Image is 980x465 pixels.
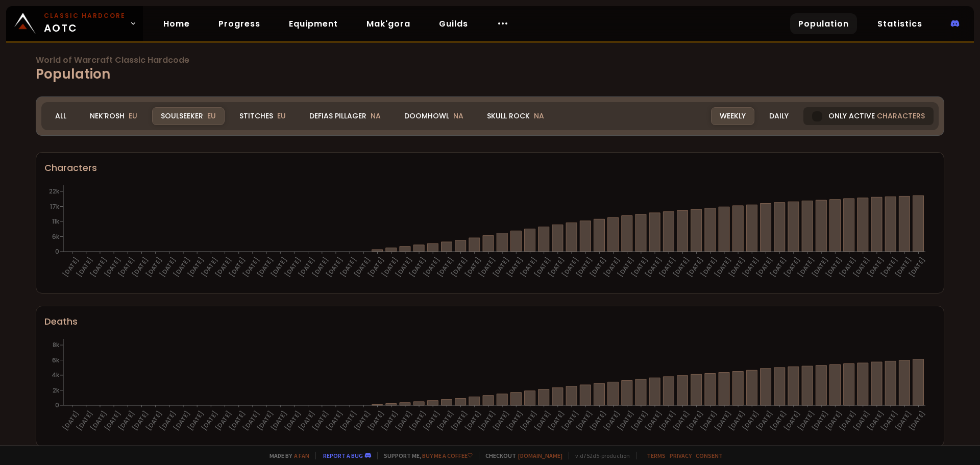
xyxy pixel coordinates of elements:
text: [DATE] [89,256,109,279]
text: [DATE] [380,409,400,432]
text: [DATE] [283,409,303,432]
text: [DATE] [741,409,761,432]
text: [DATE] [768,256,788,279]
a: Home [155,13,198,34]
div: Weekly [711,107,754,125]
text: [DATE] [200,409,219,432]
text: [DATE] [727,256,747,279]
text: [DATE] [325,409,345,432]
text: [DATE] [380,256,400,279]
text: [DATE] [879,409,899,432]
div: Only active [803,107,934,125]
text: [DATE] [144,256,164,279]
span: NA [371,111,381,121]
text: [DATE] [671,256,691,279]
text: [DATE] [463,256,483,279]
text: [DATE] [657,256,677,279]
a: Report a bug [323,452,363,459]
text: [DATE] [366,256,386,279]
h1: Population [36,56,944,84]
text: [DATE] [228,409,248,432]
text: [DATE] [61,409,81,432]
text: [DATE] [408,409,428,432]
text: [DATE] [103,409,122,432]
text: [DATE] [449,409,469,432]
text: [DATE] [685,256,705,279]
text: [DATE] [602,409,622,432]
span: NA [534,111,544,121]
text: [DATE] [422,256,442,279]
div: Defias Pillager [301,107,389,125]
text: [DATE] [796,256,816,279]
text: [DATE] [352,256,372,279]
text: [DATE] [838,409,857,432]
text: [DATE] [547,409,567,432]
div: Nek'Rosh [81,107,146,125]
a: Population [790,13,857,34]
tspan: 6k [52,232,60,241]
text: [DATE] [851,256,871,279]
text: [DATE] [644,256,664,279]
div: Deaths [44,314,936,328]
text: [DATE] [338,256,358,279]
text: [DATE] [671,409,691,432]
text: [DATE] [907,409,927,432]
text: [DATE] [228,256,248,279]
text: [DATE] [713,256,733,279]
a: Guilds [431,13,476,34]
a: Statistics [869,13,930,34]
text: [DATE] [644,409,664,432]
text: [DATE] [907,256,927,279]
text: [DATE] [810,256,830,279]
text: [DATE] [283,256,303,279]
span: EU [129,111,137,121]
text: [DATE] [311,409,331,432]
div: Stitches [231,107,295,125]
text: [DATE] [727,409,747,432]
text: [DATE] [879,256,899,279]
a: Mak'gora [358,13,419,34]
text: [DATE] [699,409,719,432]
span: AOTC [44,11,126,36]
text: [DATE] [560,409,580,432]
div: Skull Rock [478,107,553,125]
text: [DATE] [477,409,497,432]
text: [DATE] [838,256,857,279]
text: [DATE] [116,256,136,279]
text: [DATE] [505,256,525,279]
span: EU [207,111,216,121]
text: [DATE] [394,256,414,279]
a: Terms [647,452,666,459]
text: [DATE] [866,256,886,279]
text: [DATE] [241,409,261,432]
text: [DATE] [172,409,192,432]
text: [DATE] [200,256,219,279]
text: [DATE] [463,409,483,432]
text: [DATE] [741,256,761,279]
text: [DATE] [394,409,414,432]
tspan: 2k [53,386,60,395]
text: [DATE] [116,409,136,432]
text: [DATE] [810,409,830,432]
text: [DATE] [158,256,178,279]
text: [DATE] [449,256,469,279]
text: [DATE] [213,256,233,279]
text: [DATE] [75,409,95,432]
text: [DATE] [532,256,552,279]
text: [DATE] [866,409,886,432]
text: [DATE] [491,409,511,432]
text: [DATE] [547,256,567,279]
text: [DATE] [130,409,150,432]
div: Doomhowl [396,107,472,125]
text: [DATE] [186,409,206,432]
a: Consent [696,452,723,459]
span: Made by [263,452,309,459]
text: [DATE] [338,409,358,432]
text: [DATE] [560,256,580,279]
a: Classic HardcoreAOTC [6,6,143,41]
span: World of Warcraft Classic Hardcode [36,56,944,64]
a: [DOMAIN_NAME] [518,452,562,459]
text: [DATE] [269,256,289,279]
text: [DATE] [366,409,386,432]
text: [DATE] [241,256,261,279]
